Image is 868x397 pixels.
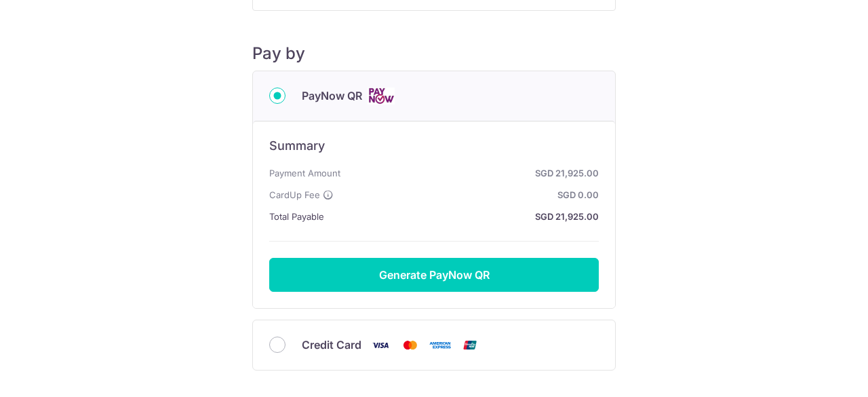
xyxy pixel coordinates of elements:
img: Cards logo [368,88,395,105]
h6: Summary [269,138,599,154]
img: Union Pay [456,337,484,354]
div: PayNow QR Cards logo [269,88,599,105]
strong: SGD 21,925.00 [346,165,599,181]
img: American Express [427,337,454,354]
button: Generate PayNow QR [269,258,599,292]
img: Visa [367,337,394,354]
span: Total Payable [269,208,324,225]
strong: SGD 0.00 [339,187,599,203]
h5: Pay by [252,43,616,64]
strong: SGD 21,925.00 [330,208,599,225]
img: Mastercard [397,337,424,354]
span: PayNow QR [302,88,362,104]
span: CardUp Fee [269,187,320,203]
span: Payment Amount [269,165,340,181]
div: Credit Card Visa Mastercard American Express Union Pay [269,337,599,354]
span: Credit Card [302,337,361,353]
